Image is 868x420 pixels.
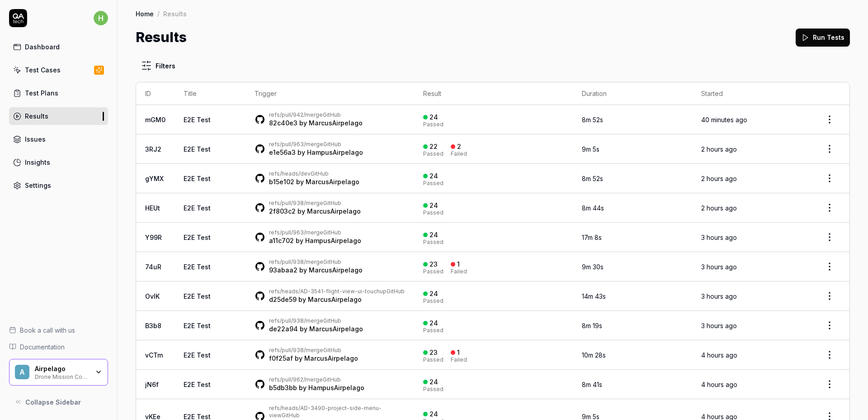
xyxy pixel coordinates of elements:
[309,325,363,333] a: MarcusAirpelago
[269,200,361,207] div: GitHub
[269,141,323,148] a: refs/pull/963/merge
[136,27,187,48] h1: Results
[184,263,211,271] a: E2E Test
[25,42,60,52] div: Dashboard
[701,263,737,271] time: 3 hours ago
[20,325,75,335] span: Book a call with us
[423,122,443,127] div: Passed
[9,342,108,352] a: Documentation
[269,148,363,157] div: by
[175,82,245,105] th: Title
[582,263,604,271] time: 9m 30s
[269,119,297,127] a: 82c40e3
[457,260,460,268] div: 1
[692,82,810,105] th: Started
[269,266,363,275] div: by
[25,88,58,98] div: Test Plans
[269,207,296,215] a: 2f803c2
[269,170,359,177] div: GitHub
[582,204,604,212] time: 8m 44s
[582,145,599,153] time: 9m 5s
[701,322,737,329] time: 3 hours ago
[184,204,211,212] a: E2E Test
[184,145,211,153] a: E2E Test
[269,383,364,392] div: by
[269,200,323,206] a: refs/pull/938/merge
[269,405,405,419] div: GitHub
[269,111,323,118] a: refs/pull/942/merge
[429,231,438,239] div: 24
[269,119,363,128] div: by
[269,354,358,363] div: by
[269,325,298,333] a: de22a94
[423,151,443,157] div: Passed
[9,84,108,102] a: Test Plans
[269,376,364,383] div: GitHub
[145,351,163,359] a: vCTm
[145,116,165,124] a: mGM0
[269,236,361,245] div: by
[307,207,361,215] a: MarcusAirpelago
[701,116,747,124] time: 40 minutes ago
[184,322,211,329] a: E2E Test
[582,292,606,300] time: 14m 43s
[429,172,438,180] div: 24
[25,65,61,75] div: Test Cases
[269,177,359,186] div: by
[35,365,89,373] div: Airpelago
[136,9,154,18] a: Home
[451,357,467,363] div: Failed
[184,381,211,388] a: E2E Test
[308,384,364,391] a: HampusAirpelago
[269,354,293,362] a: f0f25af
[20,342,65,352] span: Documentation
[429,348,438,357] div: 23
[582,234,602,241] time: 17m 8s
[9,107,108,125] a: Results
[9,393,108,411] button: Collapse Sidebar
[796,29,850,47] button: Run Tests
[136,57,181,75] button: Filters
[269,347,358,354] div: GitHub
[35,372,89,380] div: Drone Mission Control
[309,119,363,127] a: MarcusAirpelago
[582,322,602,329] time: 8m 19s
[701,204,737,212] time: 2 hours ago
[145,322,161,329] a: B3b8
[145,175,164,182] a: gYMX
[308,296,362,303] a: MarcusAirpelago
[307,148,363,156] a: HampusAirpelago
[184,292,211,300] a: E2E Test
[9,61,108,79] a: Test Cases
[9,153,108,171] a: Insights
[269,266,297,274] a: 93abaa2
[94,11,108,25] span: h
[145,204,160,212] a: HEUt
[269,296,297,303] a: d25de59
[582,116,603,124] time: 8m 52s
[701,292,737,300] time: 3 hours ago
[269,347,323,353] a: refs/pull/938/merge
[457,143,461,151] div: 2
[423,210,443,215] div: Passed
[163,9,187,18] div: Results
[94,9,108,27] button: h
[157,9,160,18] div: /
[269,384,297,391] a: b5db3bb
[309,266,363,274] a: MarcusAirpelago
[269,141,363,148] div: GitHub
[9,177,108,194] a: Settings
[269,325,363,334] div: by
[305,237,361,244] a: HampusAirpelago
[429,319,438,327] div: 24
[269,229,323,236] a: refs/pull/963/merge
[269,288,405,295] div: GitHub
[269,376,323,383] a: refs/pull/962/merge
[582,175,603,182] time: 8m 52s
[423,181,443,186] div: Passed
[423,357,443,363] div: Passed
[423,269,443,274] div: Passed
[429,113,438,121] div: 24
[701,234,737,241] time: 3 hours ago
[145,234,162,241] a: Y99R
